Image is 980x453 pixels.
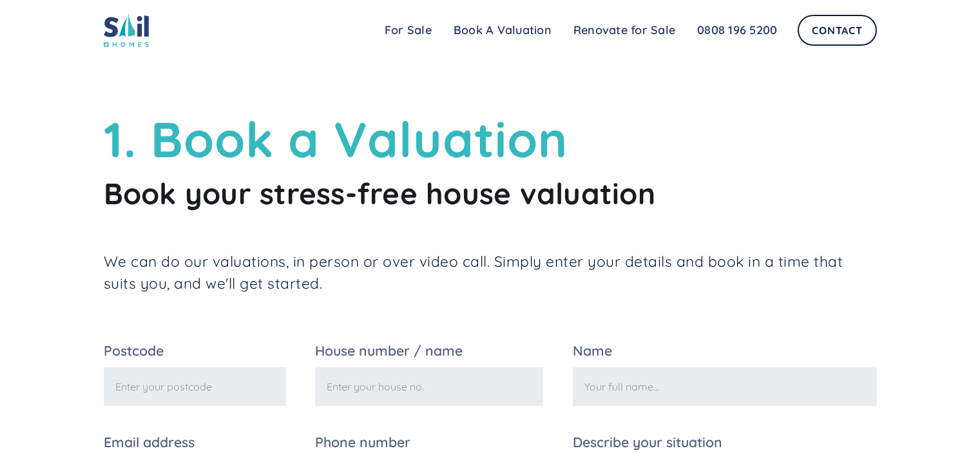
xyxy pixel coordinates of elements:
[104,110,877,168] h1: 1. Book a Valuation
[315,344,543,358] label: House number / name
[315,436,543,449] label: Phone number
[104,251,877,294] p: We can do our valuations, in person or over video call. Simply enter your details and book in a t...
[686,17,788,43] a: 0808 196 5200
[562,17,686,43] a: Renovate for Sale
[798,15,876,46] a: Contact
[104,436,286,449] label: Email address
[573,344,877,358] label: Name
[573,436,877,449] label: Describe your situation
[104,344,286,358] label: Postcode
[374,17,443,43] a: For Sale
[573,367,877,406] input: Your full name...
[315,367,543,406] input: Enter your house no.
[104,13,149,47] img: sail home logo colored
[443,17,562,43] a: Book A Valuation
[104,175,877,211] h2: Book your stress-free house valuation
[104,367,286,406] input: Enter your postcode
